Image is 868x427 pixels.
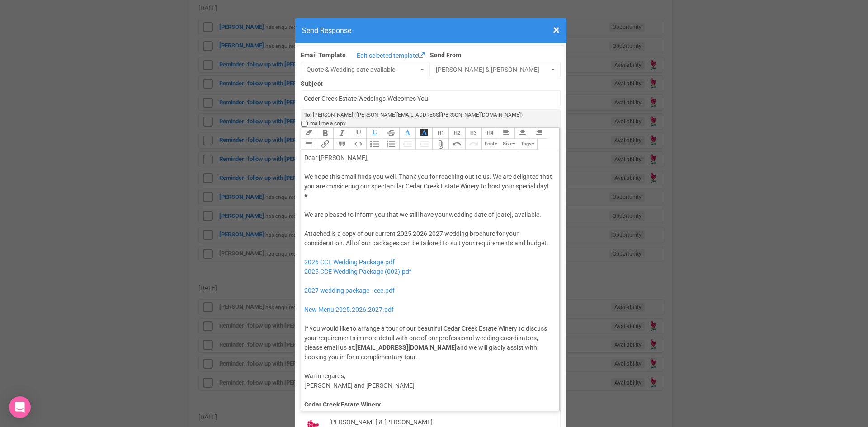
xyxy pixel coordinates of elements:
button: Link [317,139,333,150]
a: Edit selected template [354,51,427,62]
span: H4 [487,130,493,136]
button: Tags [518,139,537,150]
strong: [EMAIL_ADDRESS][DOMAIN_NAME] [355,344,457,351]
span: × [553,23,560,38]
button: Underline Colour [366,128,382,139]
label: Subject [301,77,561,88]
span: [PERSON_NAME] ([PERSON_NAME][EMAIL_ADDRESS][PERSON_NAME][DOMAIN_NAME]) [313,112,523,118]
span: H3 [470,130,476,136]
button: Numbers [383,139,399,150]
button: Size [500,139,518,150]
a: 2026 CCE Wedding Package.pdf [304,258,395,266]
a: 2027 wedding package - cce.pdf [304,287,395,294]
button: Italic [333,128,349,139]
span: Quote & Wedding date available [307,65,418,74]
button: Bold [317,128,333,139]
button: Font Background [415,128,432,139]
strong: To: [304,112,311,118]
button: Heading 4 [481,128,498,139]
button: Decrease Level [399,139,415,150]
span: H1 [438,130,444,136]
label: Email Template [301,51,346,60]
button: Align Center [514,128,531,139]
button: Heading 2 [448,128,465,139]
button: Bullets [366,139,382,150]
a: 2025 CCE Wedding Package (002).pdf [304,268,411,275]
label: Send From [430,49,561,60]
span: Email me a copy [307,120,346,127]
button: Quote [333,139,349,150]
button: Heading 1 [432,128,448,139]
strong: Cedar Creek Estate Winery [304,401,381,408]
button: Font Colour [399,128,415,139]
a: New Menu 2025.2026.2027.pdf [304,306,394,313]
button: Heading 3 [465,128,481,139]
button: Font [481,139,500,150]
button: Attach Files [432,139,448,150]
button: Clear Formatting at cursor [301,128,317,139]
button: Undo [448,139,465,150]
button: Strikethrough [383,128,399,139]
button: Align Right [531,128,547,139]
div: We hope this email finds you well. Thank you for reaching out to us. We are delighted that you ar... [304,172,553,220]
span: H2 [454,130,460,136]
div: [PERSON_NAME] & [PERSON_NAME] [329,418,433,427]
button: Code [350,139,366,150]
div: Dear [PERSON_NAME], [304,153,553,163]
span: [PERSON_NAME] & [PERSON_NAME] [436,65,549,74]
button: Redo [465,139,481,150]
h4: Send Response [302,25,560,36]
div: Attached is a copy of our current 2025 2026 2027 wedding brochure for your consideration. All of ... [304,229,553,362]
button: Increase Level [415,139,432,150]
button: Align Justified [301,139,317,150]
button: Underline [350,128,366,139]
button: Align Left [498,128,514,139]
div: Open Intercom Messenger [9,396,31,418]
